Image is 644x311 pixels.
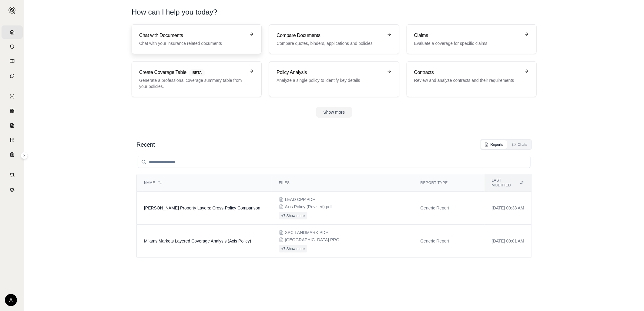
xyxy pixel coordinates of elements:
[413,225,485,258] td: Generic Report
[508,140,531,149] button: Chats
[132,7,217,17] h1: How can I help you today?
[2,55,23,68] a: Prompt Library
[481,140,507,149] button: Reports
[2,148,23,161] a: Coverage Table
[485,225,532,258] td: [DATE] 09:01 AM
[139,32,246,39] h3: Chat with Documents
[2,69,23,82] a: Chat
[5,294,17,306] div: A
[285,237,346,243] span: INDIAN HARBOR PROPERTY.PDF
[2,183,23,196] a: Legal Search Engine
[139,69,246,76] h3: Create Coverage Table
[285,196,315,202] span: LEAD CPP.PDF
[414,40,521,46] p: Evaluate a coverage for specific claims
[139,40,246,46] p: Chat with your insurance related documents
[136,140,155,149] h2: Recent
[414,77,521,83] p: Review and analyze contracts and their requirements
[2,133,23,147] a: Custom Report
[414,32,521,39] h3: Claims
[407,61,537,97] a: ContractsReview and analyze contracts and their requirements
[485,192,532,225] td: [DATE] 09:38 AM
[272,174,413,192] th: Files
[2,40,23,53] a: Documents Vault
[285,229,328,236] span: XPC LANDMARK.PDF
[512,142,527,147] div: Chats
[492,178,524,188] div: Last modified
[407,24,537,54] a: ClaimsEvaluate a coverage for specific claims
[139,77,246,89] p: Generate a professional coverage summary table from your policies.
[132,61,262,97] a: Create Coverage TableBETAGenerate a professional coverage summary table from your policies.
[8,7,16,14] img: Expand sidebar
[2,90,23,103] a: Single Policy
[2,104,23,118] a: Policy Comparisons
[6,4,18,16] button: Expand sidebar
[2,25,23,39] a: Home
[413,192,485,225] td: Generic Report
[277,40,383,46] p: Compare quotes, binders, applications and policies
[277,69,383,76] h3: Policy Analysis
[144,206,260,210] span: Milam's Property Layers: Cross-Policy Comparison
[277,32,383,39] h3: Compare Documents
[485,142,503,147] div: Reports
[132,24,262,54] a: Chat with DocumentsChat with your insurance related documents
[279,245,307,252] button: +7 Show more
[316,107,352,118] button: Show more
[144,239,251,243] span: Milams Markets Layered Coverage Analysis (Axis Policy)
[277,77,383,83] p: Analyze a single policy to identify key details
[269,61,399,97] a: Policy AnalysisAnalyze a single policy to identify key details
[269,24,399,54] a: Compare DocumentsCompare quotes, binders, applications and policies
[2,169,23,182] a: Contract Analysis
[279,212,307,219] button: +7 Show more
[413,174,485,192] th: Report Type
[21,152,28,159] button: Expand sidebar
[414,69,521,76] h3: Contracts
[144,180,264,185] div: Name
[285,204,332,210] span: Axis Policy (Revised).pdf
[2,119,23,132] a: Claim Coverage
[189,69,205,76] span: BETA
